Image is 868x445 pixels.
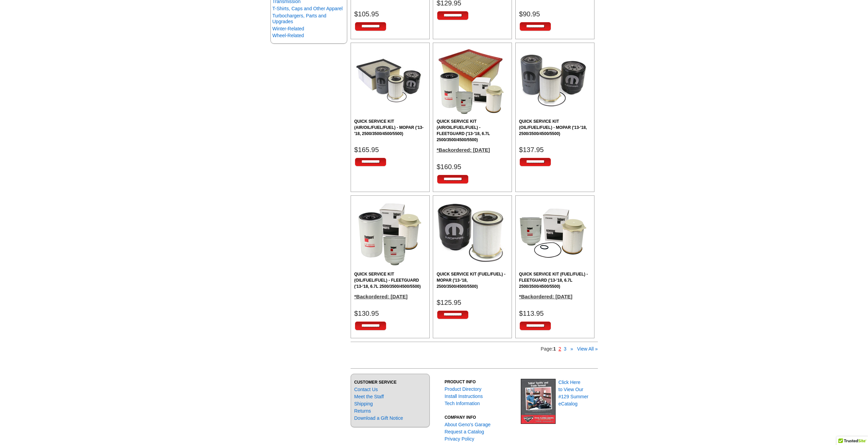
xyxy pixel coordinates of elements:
a: Winter-Related [273,26,304,31]
span: $105.95 [354,10,379,18]
strong: *Backordered: [DATE] [519,294,572,299]
a: Shipping [354,401,373,406]
img: QUICK SERVICE KIT (OIL/FUEL/FUEL) - MOPAR ('13-'18, 2500/3500/4500/5500) [519,46,587,115]
img: Geno's Garage eCatalog [521,379,556,424]
a: Privacy Policy [444,436,474,442]
a: 3 [564,346,567,352]
span: $130.95 [354,310,379,317]
a: About Geno's Garage [444,422,490,427]
a: QUICK SERVICE KIT (AIR/OIL/FUEL/FUEL) - FLEETGUARD ('13-'18, 6.7L 2500/3500/4500/5500) [437,118,508,143]
a: Click Hereto View Our#129 SummereCatalog [558,380,588,406]
span: $113.95 [519,310,544,317]
a: Returns [354,408,371,414]
a: Contact Us [354,387,378,392]
b: 1 [553,346,556,352]
span: $125.95 [437,299,461,306]
span: $165.95 [354,146,379,153]
a: QUICK SERVICE KIT (FUEL/FUEL) - FLEETGUARD ('13-'18, 6.7L 2500/3500/4500/5500) [519,271,591,290]
img: QUICK SERVICE KIT (FUEL/FUEL) - FLEETGUARD ('13-'18, 6.7L 2500/3500/4500/5500) [519,199,587,267]
a: Product Directory [444,386,481,392]
a: QUICK SERVICE KIT (OIL/FUEL/FUEL) - MOPAR ('13-'18, 2500/3500/4500/5500) [519,118,591,137]
a: View All » [577,346,598,352]
span: $137.95 [519,146,544,153]
h3: CUSTOMER SERVICE [354,379,426,385]
a: T-Shirts, Caps and Other Apparel [273,6,343,11]
h3: PRODUCT INFO [444,379,516,385]
a: QUICK SERVICE KIT (FUEL/FUEL) - MOPAR ('13-'18, 2500/3500/4500/5500) [437,271,508,290]
a: » [571,346,573,352]
img: QUICK SERVICE KIT (AIR/OIL/FUEL/FUEL) - FLEETGUARD ('13-'18, 6.7L 2500/3500/4500/5500) [437,46,505,115]
strong: *Backordered: [DATE] [354,294,408,299]
div: Page: [351,342,598,356]
strong: *Backordered: [DATE] [437,147,490,153]
img: QUICK SERVICE KIT (OIL/FUEL/FUEL) - FLEETGUARD ('13-'18, 6.7L 2500/3500/4500/5500) [354,199,423,267]
img: QUICK SERVICE KIT (FUEL/FUEL) - MOPAR ('13-'18, 2500/3500/4500/5500) [437,199,505,267]
h3: COMPANY INFO [444,414,516,420]
a: Meet the Staff [354,394,384,399]
a: Request a Catalog [444,429,484,434]
img: QUICK SERVICE KIT (AIR/OIL/FUEL/FUEL) - MOPAR ('13-'18, 2500/3500/4500/5500) [354,46,423,115]
span: $160.95 [437,163,461,170]
a: QUICK SERVICE KIT (OIL/FUEL/FUEL) - FLEETGUARD ('13-'18, 6.7L 2500/3500/4500/5500) [354,271,426,290]
a: QUICK SERVICE KIT (AIR/OIL/FUEL/FUEL) - MOPAR ('13-'18, 2500/3500/4500/5500) [354,118,426,137]
a: Install Instructions [444,394,483,399]
a: Download a Gift Notice [354,415,403,421]
a: Turbochargers, Parts and Upgrades [273,13,326,24]
span: $90.95 [519,10,540,18]
a: Tech Information [444,401,480,406]
a: 2 [559,346,561,352]
a: Wheel-Related [273,33,304,38]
